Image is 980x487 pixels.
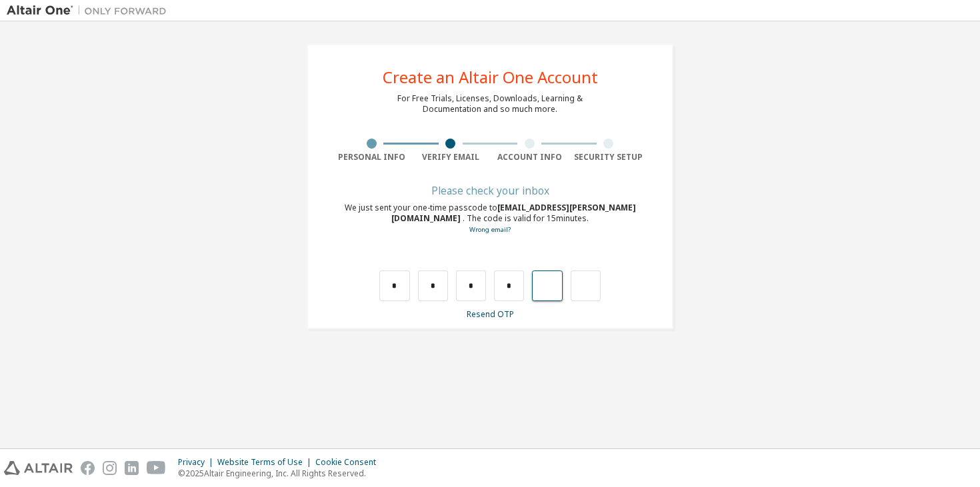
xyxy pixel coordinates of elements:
img: facebook.svg [81,461,95,475]
div: We just sent your one-time passcode to . The code is valid for 15 minutes. [332,203,648,235]
div: Personal Info [332,152,411,163]
div: Account Info [490,152,569,163]
div: For Free Trials, Licenses, Downloads, Learning & Documentation and so much more. [397,93,583,115]
div: Create an Altair One Account [383,69,598,85]
div: Website Terms of Use [217,457,315,468]
p: © 2025 Altair Engineering, Inc. All Rights Reserved. [178,468,384,479]
div: Security Setup [569,152,649,163]
div: Privacy [178,457,217,468]
img: linkedin.svg [125,461,139,475]
div: Please check your inbox [332,187,648,195]
img: youtube.svg [147,461,166,475]
div: Verify Email [411,152,491,163]
span: [EMAIL_ADDRESS][PERSON_NAME][DOMAIN_NAME] [391,202,636,224]
a: Resend OTP [467,308,514,320]
img: instagram.svg [103,461,117,475]
img: altair_logo.svg [4,461,73,475]
a: Go back to the registration form [469,225,511,234]
div: Cookie Consent [315,457,384,468]
img: Altair One [7,4,173,17]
